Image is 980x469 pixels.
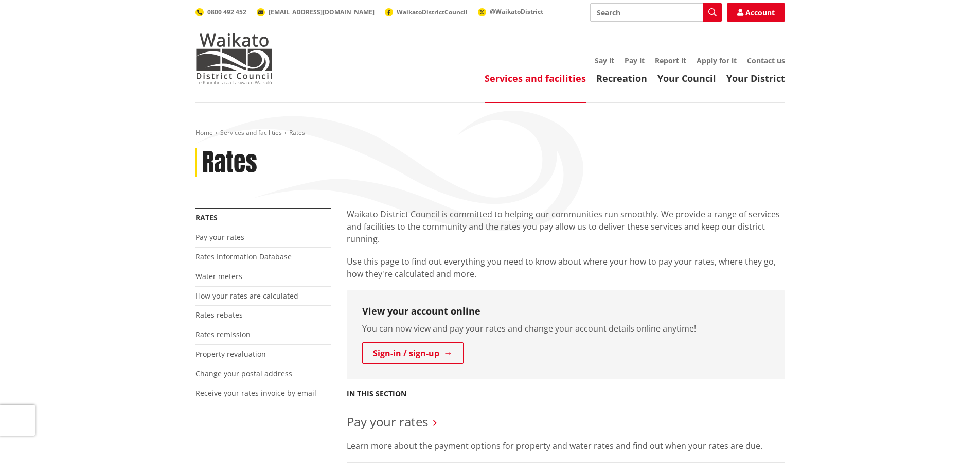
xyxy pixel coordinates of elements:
[195,252,292,262] a: Rates Information Database
[347,255,785,280] p: Use this page to find out everything you need to know about where your how to pay your rates, whe...
[747,56,785,65] a: Contact us
[195,291,298,301] a: How your rates are calculated
[490,7,543,16] span: @WaikatoDistrict
[347,440,785,452] p: Learn more about the payment options for property and water rates and find out when your rates ar...
[397,8,468,16] span: WaikatoDistrictCouncil
[195,369,292,378] a: Change your postal address
[347,413,428,430] a: Pay your rates
[195,310,243,320] a: Rates rebates
[195,232,244,242] a: Pay your rates
[195,8,246,16] a: 0800 492 452
[625,56,645,65] a: Pay it
[362,322,770,335] p: You can now view and pay your rates and change your account details online anytime!
[195,271,242,281] a: Water meters
[195,213,218,222] a: Rates
[195,329,251,339] a: Rates remission
[207,8,246,16] span: 0800 492 452
[590,3,722,22] input: Search input
[697,56,737,65] a: Apply for it
[595,56,614,65] a: Say it
[362,342,464,364] a: Sign-in / sign-up
[347,390,406,398] h5: In this section
[385,8,468,16] a: WaikatoDistrictCouncil
[655,56,686,65] a: Report it
[269,8,375,16] span: [EMAIL_ADDRESS][DOMAIN_NAME]
[362,306,770,317] h3: View your account online
[220,128,282,137] a: Services and facilities
[596,72,647,84] a: Recreation
[202,148,257,178] h1: Rates
[657,72,716,84] a: Your Council
[195,129,785,137] nav: breadcrumb
[485,72,586,84] a: Services and facilities
[195,33,273,84] img: Waikato District Council - Te Kaunihera aa Takiwaa o Waikato
[257,8,375,16] a: [EMAIL_ADDRESS][DOMAIN_NAME]
[289,128,305,137] span: Rates
[478,7,543,16] a: @WaikatoDistrict
[195,349,266,359] a: Property revaluation
[195,128,213,137] a: Home
[347,208,785,245] p: Waikato District Council is committed to helping our communities run smoothly. We provide a range...
[726,72,785,84] a: Your District
[195,388,316,398] a: Receive your rates invoice by email
[727,3,785,22] a: Account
